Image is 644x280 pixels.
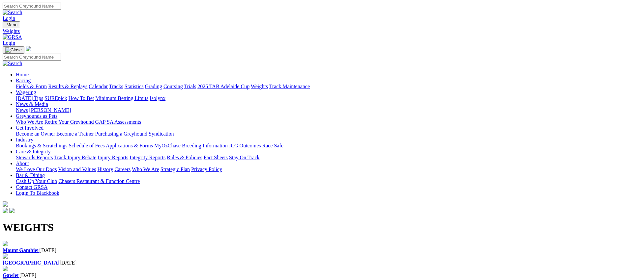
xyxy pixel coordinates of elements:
img: facebook.svg [3,208,8,213]
div: About [16,166,641,172]
a: Get Involved [16,125,44,131]
button: Toggle navigation [3,46,24,54]
img: logo-grsa-white.png [26,46,31,51]
a: Track Maintenance [269,84,310,89]
a: Greyhounds as Pets [16,113,57,119]
div: Racing [16,84,641,89]
div: Industry [16,143,641,149]
a: Calendar [89,84,108,89]
a: Purchasing a Greyhound [95,131,147,137]
a: 2025 TAB Adelaide Cup [197,84,249,89]
a: Schedule of Fees [69,143,104,148]
img: Search [3,10,22,15]
a: Applications & Forms [106,143,153,148]
div: [DATE] [3,272,641,278]
a: Login [3,40,15,46]
a: Strategic Plan [161,166,190,172]
a: Retire Your Greyhound [44,119,94,125]
a: [GEOGRAPHIC_DATA] [3,260,60,266]
a: Bar & Dining [16,172,45,178]
a: News & Media [16,101,48,107]
a: ICG Outcomes [229,143,261,148]
div: [DATE] [3,260,641,266]
a: Isolynx [150,95,165,101]
a: Integrity Reports [130,155,165,160]
a: Minimum Betting Limits [95,95,148,101]
div: Bar & Dining [16,178,641,184]
a: Bookings & Scratchings [16,143,67,148]
span: Menu [7,22,17,27]
div: Wagering [16,95,641,101]
a: Wagering [16,89,36,95]
a: Become a Trainer [56,131,94,137]
img: Close [5,47,22,53]
a: Care & Integrity [16,149,51,154]
div: Care & Integrity [16,155,641,161]
div: News & Media [16,107,641,113]
a: Who We Are [16,119,43,125]
div: Greyhounds as Pets [16,119,641,125]
img: GRSA [3,34,22,40]
h1: WEIGHTS [3,221,641,234]
a: Become an Owner [16,131,55,137]
input: Search [3,54,61,61]
a: We Love Our Dogs [16,166,57,172]
a: [PERSON_NAME] [29,107,71,113]
a: Login To Blackbook [16,190,59,196]
a: Trials [184,84,196,89]
a: Stay On Track [229,155,259,160]
a: Contact GRSA [16,184,47,190]
img: file-red.svg [3,266,8,271]
a: About [16,161,29,166]
a: Race Safe [262,143,283,148]
a: Syndication [149,131,174,137]
a: How To Bet [69,95,94,101]
a: Breeding Information [182,143,228,148]
a: Industry [16,137,33,142]
a: [DATE] Tips [16,95,43,101]
a: Careers [114,166,131,172]
button: Toggle navigation [3,21,20,28]
a: Login [3,15,15,21]
a: Chasers Restaurant & Function Centre [58,178,140,184]
a: Coursing [163,84,183,89]
a: Cash Up Your Club [16,178,57,184]
img: logo-grsa-white.png [3,201,8,207]
a: History [97,166,113,172]
a: Vision and Values [58,166,96,172]
a: Fact Sheets [204,155,228,160]
a: Statistics [125,84,144,89]
a: MyOzChase [154,143,181,148]
a: SUREpick [44,95,67,101]
a: Who We Are [132,166,159,172]
a: Privacy Policy [191,166,222,172]
a: Stewards Reports [16,155,53,160]
a: GAP SA Assessments [95,119,141,125]
a: News [16,107,28,113]
img: file-red.svg [3,241,8,246]
a: Fields & Form [16,84,47,89]
a: Mount Gambier [3,247,40,253]
input: Search [3,3,61,10]
a: Weights [251,84,268,89]
a: Racing [16,78,31,83]
a: Injury Reports [98,155,128,160]
a: Home [16,72,29,77]
a: Weights [3,28,641,34]
a: Gawler [3,272,19,278]
a: Tracks [109,84,123,89]
a: Results & Replays [48,84,87,89]
a: Rules & Policies [167,155,202,160]
img: Search [3,61,22,66]
a: Grading [145,84,162,89]
a: Track Injury Rebate [54,155,96,160]
div: Get Involved [16,131,641,137]
img: file-red.svg [3,253,8,259]
img: twitter.svg [9,208,15,213]
div: [DATE] [3,247,641,253]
